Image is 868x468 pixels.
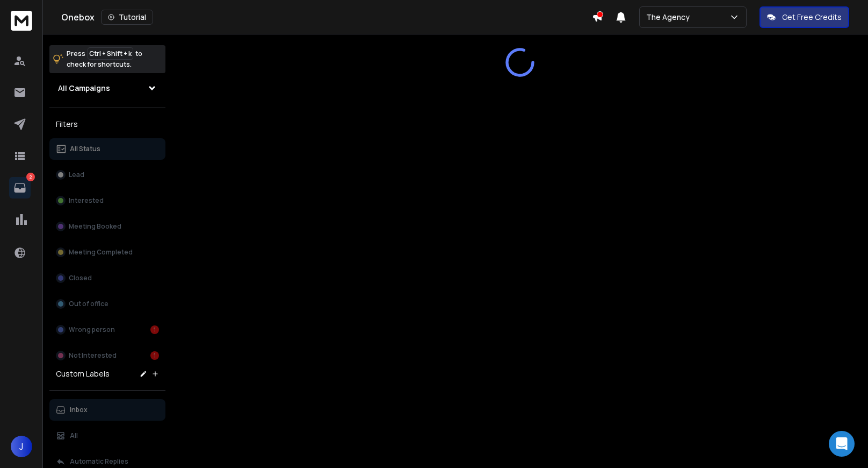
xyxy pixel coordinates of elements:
div: Onebox [61,10,592,25]
button: J [11,436,32,457]
button: Tutorial [101,10,153,25]
button: Get Free Credits [759,6,849,28]
div: Open Intercom Messenger [829,431,855,457]
h3: Filters [49,117,165,132]
a: 2 [9,177,31,198]
button: All Campaigns [49,77,165,99]
p: The Agency [646,12,694,23]
p: Get Free Credits [782,12,842,23]
p: 2 [26,173,35,181]
h3: Custom Labels [56,368,110,379]
span: Ctrl + Shift + k [88,47,133,60]
h1: All Campaigns [58,83,110,94]
p: Press to check for shortcuts. [67,48,142,70]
